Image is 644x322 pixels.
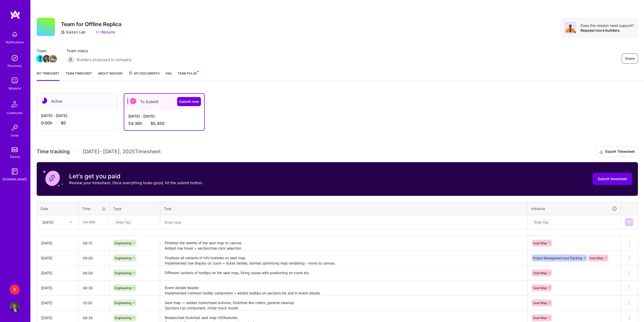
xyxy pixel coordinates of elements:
[37,93,117,109] div: Active
[160,202,528,215] th: Task
[110,202,160,215] th: Type
[533,301,547,305] span: Seat Map
[622,53,638,64] button: Share
[10,75,20,86] img: teamwork
[12,147,18,152] img: tokens
[41,270,74,276] div: [DATE]
[41,300,74,306] div: [DATE]
[37,202,79,215] th: Date
[69,173,203,180] h3: Let's get you paid
[178,71,198,81] a: Team Pulse
[50,54,56,63] a: Team Member Avatar
[10,166,20,177] img: guide book
[61,120,66,126] span: $0
[129,71,160,76] span: My Documents
[161,296,527,310] textarea: Seat map — added zoom/reset buttons, StubHub-like colors, general cleanup. Sections List componen...
[115,316,131,320] span: Engineering
[41,240,74,246] div: [DATE]
[36,55,44,63] img: Team Member Avatar
[79,215,109,229] input: HH:MM
[43,54,50,63] a: Team Member Avatar
[8,285,21,295] a: K
[564,22,576,34] img: Avatar
[161,281,527,295] textarea: Event details header. Implemented common tooltip component + added tooltips on sections list and ...
[625,56,635,61] span: Share
[10,285,20,295] div: K
[49,55,57,63] img: Team Member Avatar
[79,236,109,250] input: HH:MM
[37,148,70,155] span: Time tracking
[7,110,23,116] div: Community
[8,302,21,312] a: User Avatar
[6,40,24,45] div: Notifications
[79,296,109,310] input: HH:MM
[61,30,65,34] i: icon CompanyGray
[98,71,122,81] a: About Mission
[41,120,113,126] div: 0:00 h
[531,206,617,212] div: Initiative
[70,221,72,223] i: icon Chevron
[179,99,199,104] span: Submit now
[41,113,113,118] div: [DATE] - [DATE]
[10,53,20,63] img: discovery
[77,57,132,62] span: Builders proposed to company
[61,21,121,27] h3: Team for Offline Replica
[596,147,638,157] button: Export Timesheet
[10,123,20,133] img: Invite
[66,71,92,81] a: Team timesheet
[161,251,527,265] textarea: Finalized all variants of info bubbles on seat map Implemented row display on zoom + ticket detai...
[8,63,22,68] div: Discovery
[42,219,54,225] div: [DATE]
[37,71,59,81] a: My timesheet
[61,29,86,35] div: Kaizen Lab
[11,133,19,138] div: Invite
[82,206,106,211] div: Time
[599,149,603,155] i: icon Download
[177,97,201,106] button: Submit now
[115,241,131,245] span: Engineering
[124,94,204,109] div: To Submit
[129,71,160,81] a: My Documents
[533,256,582,260] span: Project Management and Tracking
[128,113,200,119] div: [DATE] - [DATE]
[627,220,631,224] img: Submit
[533,316,547,320] span: Seat Map
[67,48,132,53] span: Team status
[69,180,203,185] p: Review your timesheet. Once everything looks good, hit the submit button.
[580,28,634,33] div: Request more builders
[79,251,109,265] input: HH:MM
[9,86,21,91] div: Missions
[96,29,115,35] a: Website
[532,218,551,226] div: Enter Tag
[83,148,161,155] span: [DATE] - [DATE] , 2025 Timesheet
[43,168,63,188] img: coin
[114,218,133,226] div: Enter Tag
[128,121,200,126] div: 54:30 h
[41,285,74,291] div: [DATE]
[41,98,47,104] img: Active
[166,71,172,81] a: FAQ
[10,302,20,312] img: User Avatar
[161,266,527,280] textarea: Different variants of tooltips on the seat map, fixing issues with positioning on zoom etc
[178,71,197,75] span: Team Pulse
[3,177,27,182] div: [DOMAIN_NAME]
[37,48,56,53] span: Team
[41,255,74,261] div: [DATE]
[590,256,603,260] span: Seat Map
[580,23,634,28] div: Does this mission need support?
[10,154,20,159] div: Tokens
[37,54,43,63] a: Team Member Avatar
[9,98,21,110] img: Community
[67,55,75,64] img: Builders proposed to company
[598,176,627,181] span: Submit timesheet
[79,266,109,280] input: HH:MM
[533,241,547,245] span: Seat Map
[43,55,50,63] img: Team Member Avatar
[10,29,20,40] img: bell
[533,286,547,290] span: Seat Map
[115,286,131,290] span: Engineering
[593,173,632,185] button: Submit timesheet
[79,281,109,295] input: HH:MM
[130,98,136,104] img: To Submit
[41,315,74,320] div: [DATE]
